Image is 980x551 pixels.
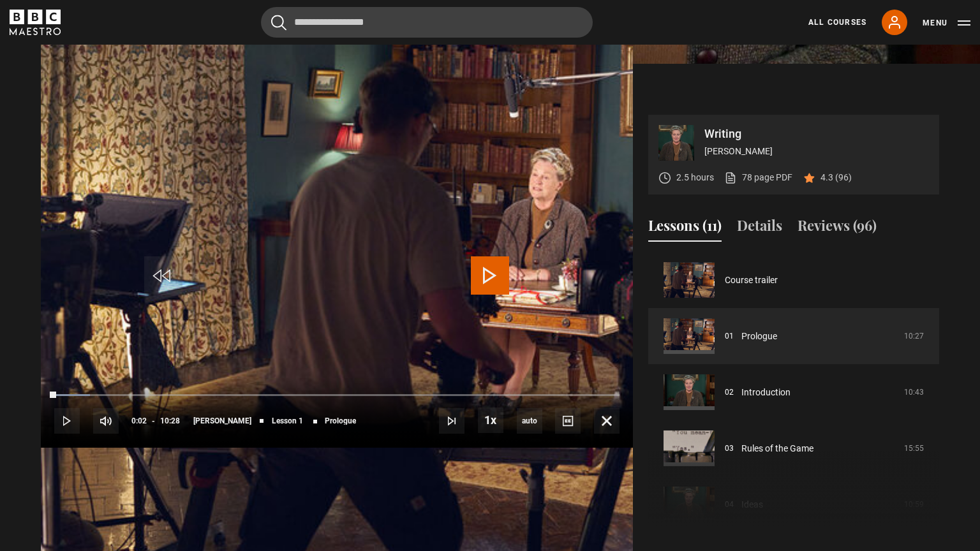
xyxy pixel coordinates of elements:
button: Play [54,408,80,434]
button: Toggle navigation [923,17,970,29]
button: Details [737,215,782,242]
a: All Courses [808,17,866,28]
button: Fullscreen [594,408,620,434]
button: Submit the search query [271,15,286,31]
span: auto [517,408,542,434]
button: Lessons (11) [648,215,722,242]
span: - [152,416,155,425]
p: Writing [704,128,929,140]
p: 4.3 (96) [820,171,852,184]
button: Captions [555,408,581,434]
span: Prologue [325,417,356,425]
span: [PERSON_NAME] [193,417,251,425]
div: Current quality: 720p [517,408,542,434]
span: 10:28 [160,409,180,432]
p: 2.5 hours [676,171,714,184]
a: 78 page PDF [724,171,792,184]
p: [PERSON_NAME] [704,145,929,158]
a: Course trailer [725,274,778,287]
span: 0:02 [131,409,147,432]
button: Next Lesson [439,408,464,434]
a: Introduction [741,386,791,399]
button: Mute [93,408,119,434]
button: Playback Rate [478,408,503,433]
div: Progress Bar [54,394,620,397]
a: Rules of the Game [741,442,813,455]
input: Search [261,7,593,38]
span: Lesson 1 [272,417,303,425]
button: Reviews (96) [798,215,877,242]
svg: BBC Maestro [10,10,61,35]
a: Prologue [741,330,777,343]
video-js: Video Player [41,115,633,448]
